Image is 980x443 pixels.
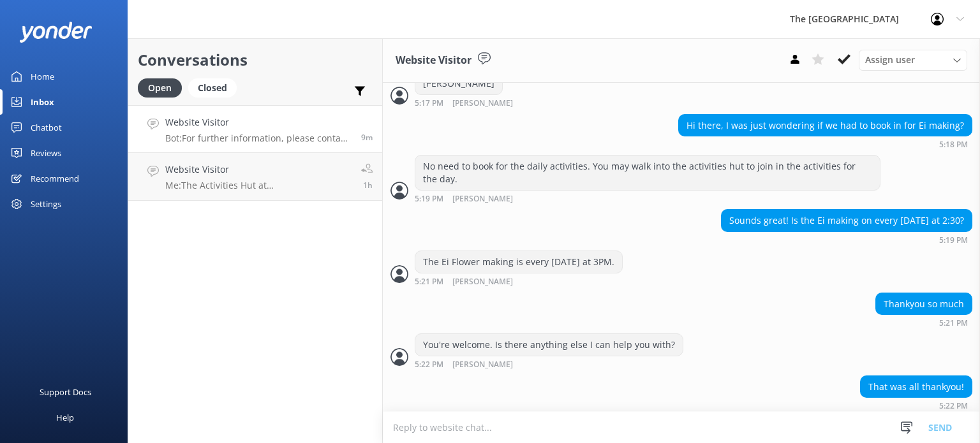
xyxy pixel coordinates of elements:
[415,156,880,189] div: No need to book for the daily activities. You may walk into the activities hut to join in the act...
[383,412,980,443] textarea: To enrich screen reader interactions, please activate Accessibility in Grammarly extension settings
[165,133,352,144] p: Bot: For further information, please contact the following; Email: [EMAIL_ADDRESS][DOMAIN_NAME] T...
[138,80,188,94] a: Open
[860,401,972,410] div: Sep 05 2025 11:22pm (UTC -10:00) Pacific/Honolulu
[415,334,683,356] div: You're welcome. Is there anything else I can help you with?
[396,52,471,69] h3: Website Visitor
[679,115,972,136] div: Hi there, I was just wondering if we had to book in for Ei making?
[138,48,373,72] h2: Conversations
[138,78,182,98] div: Open
[165,115,352,129] h4: Website Visitor
[415,359,683,369] div: Sep 05 2025 11:22pm (UTC -10:00) Pacific/Honolulu
[415,194,880,203] div: Sep 05 2025 11:19pm (UTC -10:00) Pacific/Honolulu
[939,236,968,244] strong: 5:19 PM
[188,80,243,94] a: Closed
[415,361,443,369] strong: 5:22 PM
[415,195,443,203] strong: 5:19 PM
[939,141,968,149] strong: 5:18 PM
[875,318,972,327] div: Sep 05 2025 11:21pm (UTC -10:00) Pacific/Honolulu
[31,115,62,140] div: Chatbot
[128,153,382,201] a: Website VisitorMe:The Activities Hut at [GEOGRAPHIC_DATA] is open daily from 8:30am to 5:30pm. Th...
[939,402,968,410] strong: 5:22 PM
[188,78,237,98] div: Closed
[678,140,972,149] div: Sep 05 2025 11:18pm (UTC -10:00) Pacific/Honolulu
[31,89,54,115] div: Inbox
[861,376,972,398] div: That was all thankyou!
[939,319,968,327] strong: 5:21 PM
[165,163,352,177] h4: Website Visitor
[40,379,91,405] div: Support Docs
[452,361,513,369] span: [PERSON_NAME]
[31,140,61,166] div: Reviews
[165,180,352,191] p: Me: The Activities Hut at [GEOGRAPHIC_DATA] is open daily from 8:30am to 5:30pm. This is where gu...
[31,191,61,217] div: Settings
[721,235,972,244] div: Sep 05 2025 11:19pm (UTC -10:00) Pacific/Honolulu
[415,251,622,273] div: The Ei Flower making is every [DATE] at 3PM.
[452,278,513,286] span: [PERSON_NAME]
[415,73,502,94] div: [PERSON_NAME]
[859,50,967,70] div: Assign User
[415,278,443,286] strong: 5:21 PM
[128,105,382,153] a: Website VisitorBot:For further information, please contact the following; Email: [EMAIL_ADDRESS][...
[415,277,623,286] div: Sep 05 2025 11:21pm (UTC -10:00) Pacific/Honolulu
[31,64,54,89] div: Home
[415,99,443,108] strong: 5:17 PM
[452,99,513,108] span: [PERSON_NAME]
[56,405,74,430] div: Help
[865,53,915,67] span: Assign user
[722,210,972,231] div: Sounds great! Is the Ei making on every [DATE] at 2:30?
[19,22,93,43] img: yonder-white-logo.png
[31,166,79,191] div: Recommend
[415,98,554,108] div: Sep 05 2025 11:17pm (UTC -10:00) Pacific/Honolulu
[363,180,373,191] span: Sep 05 2025 10:14pm (UTC -10:00) Pacific/Honolulu
[452,195,513,203] span: [PERSON_NAME]
[876,293,972,315] div: Thankyou so much
[361,132,373,143] span: Sep 05 2025 11:17pm (UTC -10:00) Pacific/Honolulu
